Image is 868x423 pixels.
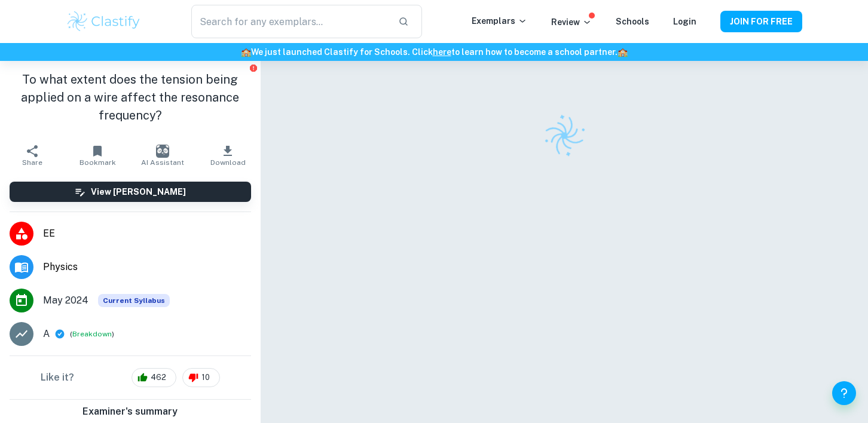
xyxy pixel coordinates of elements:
p: Exemplars [472,14,527,27]
a: here [433,47,451,57]
h6: Like it? [41,370,74,385]
span: Download [210,158,246,167]
button: Report issue [249,63,258,72]
span: 🏫 [241,47,251,57]
img: AI Assistant [156,145,169,158]
button: Help and Feedback [832,381,856,405]
button: Breakdown [72,329,112,339]
img: Clastify logo [66,10,142,33]
img: Clastify logo [536,107,593,164]
h1: To what extent does the tension being applied on a wire affect the resonance frequency? [10,70,251,124]
span: Current Syllabus [98,294,170,307]
div: 462 [132,368,176,387]
button: Download [195,139,261,172]
button: AI Assistant [130,139,195,172]
p: A [43,327,50,341]
h6: We just launched Clastify for Schools. Click to learn how to become a school partner. [2,45,866,59]
span: Physics [43,260,251,274]
h6: Examiner's summary [5,404,256,419]
span: 10 [195,372,216,384]
span: Share [22,158,42,167]
span: EE [43,226,251,241]
a: Login [673,17,696,26]
div: 10 [182,368,220,387]
h6: View [PERSON_NAME] [91,185,186,198]
input: Search for any exemplars... [191,5,389,38]
p: Review [551,16,592,29]
span: 462 [144,372,173,384]
button: JOIN FOR FREE [720,11,802,32]
button: Bookmark [65,139,130,172]
div: This exemplar is based on the current syllabus. Feel free to refer to it for inspiration/ideas wh... [98,294,170,307]
span: ( ) [70,329,114,340]
span: AI Assistant [141,158,184,167]
a: Schools [616,17,649,26]
span: May 2024 [43,293,88,308]
span: Bookmark [80,158,116,167]
button: View [PERSON_NAME] [10,182,251,202]
span: 🏫 [618,47,628,57]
